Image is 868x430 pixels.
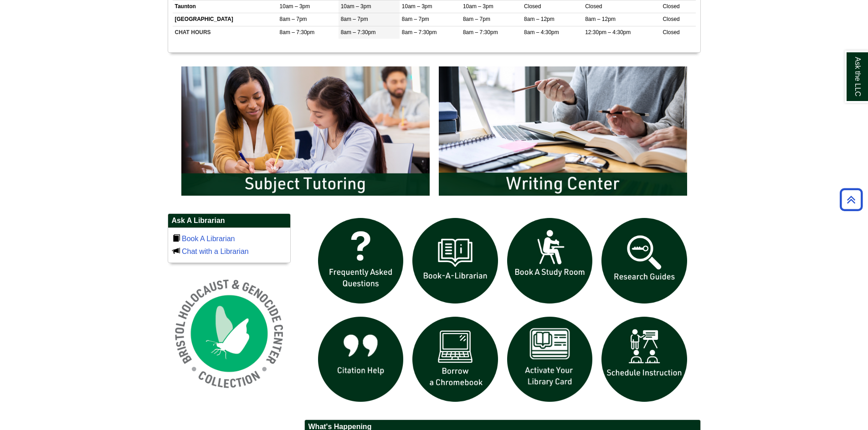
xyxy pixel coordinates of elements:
[168,272,291,395] img: Holocaust and Genocide Collection
[341,29,376,35] span: 8am – 7:30pm
[313,213,692,410] div: slideshow
[313,312,408,407] img: citation help icon links to citation help guide page
[182,248,249,255] a: Chat with a Librarian
[434,62,692,200] img: Writing Center Information
[524,3,541,10] span: Closed
[597,312,692,407] img: For faculty. Schedule Library Instruction icon links to form.
[280,29,315,35] span: 8am – 7:30pm
[663,29,679,35] span: Closed
[408,213,503,308] img: Book a Librarian icon links to book a librarian web page
[585,3,602,10] span: Closed
[837,193,866,206] a: Back to Top
[173,26,277,39] td: CHAT HOURS
[585,29,631,35] span: 12:30pm – 4:30pm
[280,16,307,22] span: 8am – 7pm
[341,3,371,10] span: 10am – 3pm
[177,62,692,204] div: slideshow
[280,3,310,10] span: 10am – 3pm
[463,3,493,10] span: 10am – 3pm
[585,16,616,22] span: 8am – 12pm
[597,213,692,308] img: Research Guides icon links to research guides web page
[173,0,277,13] td: Taunton
[663,16,679,22] span: Closed
[463,29,498,35] span: 8am – 7:30pm
[503,312,597,407] img: activate Library Card icon links to form to activate student ID into library card
[524,16,555,22] span: 8am – 12pm
[341,16,368,22] span: 8am – 7pm
[173,13,277,26] td: [GEOGRAPHIC_DATA]
[463,16,490,22] span: 8am – 7pm
[408,312,503,407] img: Borrow a chromebook icon links to the borrow a chromebook web page
[177,62,434,200] img: Subject Tutoring Information
[663,3,679,10] span: Closed
[503,213,597,308] img: book a study room icon links to book a study room web page
[168,214,290,228] h2: Ask A Librarian
[313,213,408,308] img: frequently asked questions
[402,29,437,35] span: 8am – 7:30pm
[524,29,559,35] span: 8am – 4:30pm
[402,16,429,22] span: 8am – 7pm
[182,235,235,243] a: Book A Librarian
[402,3,432,10] span: 10am – 3pm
